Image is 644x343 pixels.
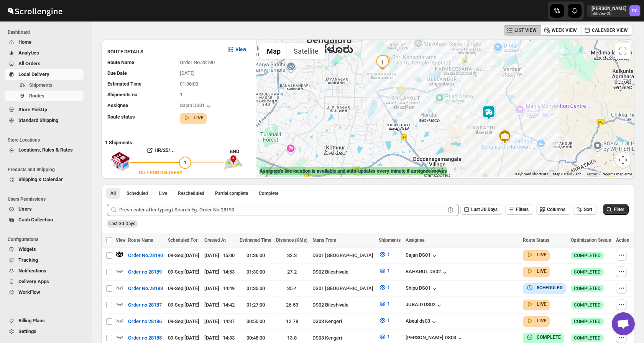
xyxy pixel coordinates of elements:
[537,252,547,257] b: LIVE
[180,81,198,87] span: 01:36:00
[526,251,547,259] button: LIVE
[571,237,611,243] span: Optimization Status
[123,266,166,278] button: Order no 28189
[312,301,374,309] div: DS02 Bileshivale
[387,334,390,340] span: 1
[612,312,635,335] div: Open chat
[18,289,40,295] span: WorkFlow
[123,282,168,295] button: Order No.28188
[5,37,84,48] button: Home
[276,237,307,243] span: Distance (KMs)
[5,48,84,58] button: Analytics
[128,334,162,342] span: Order no 28185
[18,246,36,252] span: Widgets
[574,285,601,292] span: COMPLETED
[8,236,87,242] span: Configurations
[128,301,162,309] span: Order no 28187
[180,70,195,76] span: [DATE]
[240,334,271,342] div: 00:48:00
[123,249,168,262] button: Order No.28190
[235,46,246,52] b: View
[130,144,191,157] button: HR/25/...
[128,252,163,259] span: Order No.28190
[260,167,447,175] label: Assignee's live location is available and auto-updates every minute if assignee moves
[537,335,561,340] b: COMPLETE
[18,257,38,263] span: Tracking
[107,102,128,108] span: Assignee
[107,92,139,97] span: Shipments no.
[581,25,632,36] button: CALENDER VIEW
[204,301,235,309] div: [DATE] | 14:42
[526,267,547,275] button: LIVE
[5,214,84,225] button: Cash Collection
[178,190,204,196] span: Rescheduled
[154,147,175,153] b: HR/25/...
[224,155,243,170] img: trip_end.png
[230,148,253,155] div: END
[574,252,601,259] span: COMPLETED
[601,172,632,176] a: Report a map error
[591,12,626,16] p: b607ea-2b
[516,207,529,212] span: Filters
[204,237,226,243] span: Created At
[537,302,547,307] b: LIVE
[276,252,308,259] div: 32.3
[128,318,162,325] span: Order no 28186
[204,318,235,325] div: [DATE] | 14:37
[374,314,394,327] button: 1
[18,39,31,45] span: Home
[374,331,394,343] button: 1
[159,190,167,196] span: Live
[204,334,235,342] div: [DATE] | 14:33
[18,61,41,66] span: All Orders
[5,287,84,298] button: WorkFlow
[387,284,390,290] span: 1
[541,25,582,36] button: WEEK VIEW
[168,269,199,275] span: 09-Sep | [DATE]
[387,317,390,323] span: 1
[603,204,629,215] button: Filter
[8,196,87,202] span: Users Permissions
[406,302,443,309] button: JUBAID DS02
[123,315,166,328] button: Order no 28186
[523,237,549,243] span: Route Status
[5,326,84,337] button: Settings
[259,190,278,196] span: Complete
[615,43,631,59] button: Toggle fullscreen view
[240,301,271,309] div: 01:27:00
[574,318,601,325] span: COMPLETED
[374,248,394,261] button: 1
[222,43,251,56] button: View
[258,167,284,177] a: Open this area in Google Maps (opens a new window)
[629,5,640,16] span: Rahul Chopra
[184,160,186,165] span: 1
[537,285,563,290] b: SCHEDULED
[387,268,390,274] span: 1
[107,48,221,56] h3: ROUTE DETAILS
[276,318,308,325] div: 12.78
[180,102,212,110] button: Sajan DS01
[312,268,374,276] div: DS02 Bileshivale
[592,27,628,33] span: CALENDER VIEW
[116,237,126,243] span: View
[514,27,537,33] span: LIST VIEW
[406,318,438,326] button: Abeul ds03
[375,55,390,70] div: 1
[215,190,248,196] span: Partial complete
[128,285,163,292] span: Order No.28188
[240,268,271,276] div: 01:30:00
[504,25,541,36] button: LIST VIEW
[536,204,570,215] button: Columns
[387,251,390,257] span: 1
[204,252,235,259] div: [DATE] | 15:00
[110,190,116,196] span: All
[127,190,148,196] span: Scheduled
[5,80,84,91] button: Shipments
[276,301,308,309] div: 26.53
[18,217,53,223] span: Cash Collection
[5,58,84,69] button: All Orders
[547,207,565,212] span: Columns
[276,268,308,276] div: 27.2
